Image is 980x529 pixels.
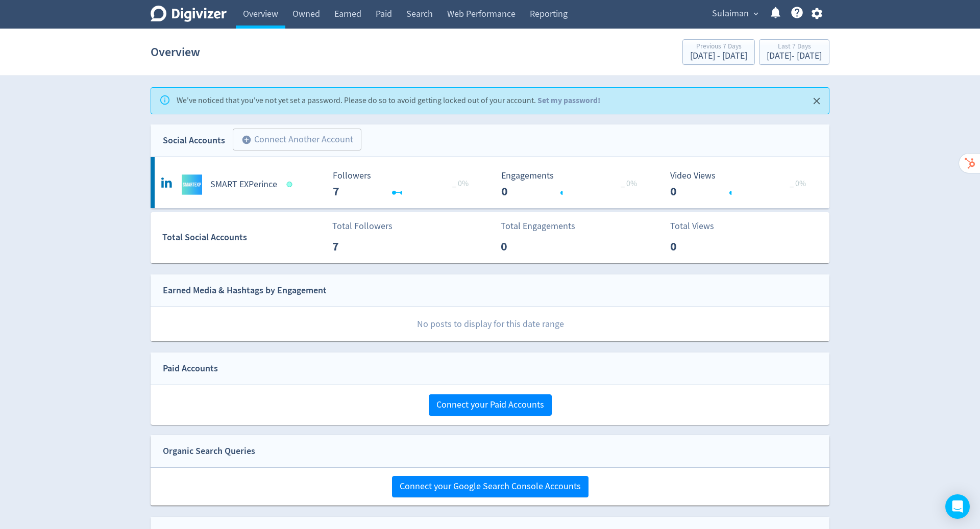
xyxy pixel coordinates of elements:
div: Earned Media & Hashtags by Engagement [163,283,327,298]
img: SMART EXPerince undefined [182,174,202,195]
div: Open Intercom Messenger [945,494,970,519]
p: Total Followers [332,219,393,233]
span: Sulaiman [712,6,749,22]
div: We've noticed that you've not yet set a password. Please do so to avoid getting locked out of you... [177,91,600,111]
div: [DATE] - [DATE] [690,52,747,61]
svg: Video Views 0 [665,171,818,198]
button: Previous 7 Days[DATE] - [DATE] [682,39,755,65]
div: Social Accounts [163,133,225,148]
a: Connect Another Account [225,130,361,151]
button: Sulaiman [708,6,761,22]
span: Connect your Google Search Console Accounts [400,482,581,491]
div: Total Social Accounts [162,230,325,245]
div: Organic Search Queries [163,444,255,459]
p: 0 [501,237,559,256]
button: Connect your Paid Accounts [429,394,552,416]
button: Connect Another Account [233,129,361,151]
span: _ 0% [790,179,806,189]
span: _ 0% [621,179,637,189]
span: Connect your Paid Accounts [436,400,544,410]
p: Total Engagements [501,219,575,233]
div: Paid Accounts [163,361,218,376]
h5: SMART EXPerince [210,179,277,191]
h1: Overview [151,36,200,68]
button: Connect your Google Search Console Accounts [392,476,589,497]
a: Connect your Google Search Console Accounts [392,481,589,492]
span: expand_more [751,9,761,18]
a: Set my password! [537,95,600,106]
p: 0 [670,237,729,256]
span: add_circle [241,135,252,145]
div: [DATE] - [DATE] [767,52,822,61]
p: Total Views [670,219,729,233]
p: No posts to display for this date range [151,307,829,341]
button: Close [808,93,825,110]
a: Connect your Paid Accounts [429,399,552,411]
div: Last 7 Days [767,43,822,52]
a: SMART EXPerince undefinedSMART EXPerince Followers --- _ 0% Followers 7 Engagements 0 Engagements... [151,157,829,208]
svg: Followers --- [328,171,481,198]
span: _ 0% [452,179,469,189]
div: Previous 7 Days [690,43,747,52]
span: Data last synced: 27 Aug 2025, 11:01pm (AEST) [287,182,296,187]
button: Last 7 Days[DATE]- [DATE] [759,39,829,65]
svg: Engagements 0 [496,171,649,198]
p: 7 [332,237,391,256]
